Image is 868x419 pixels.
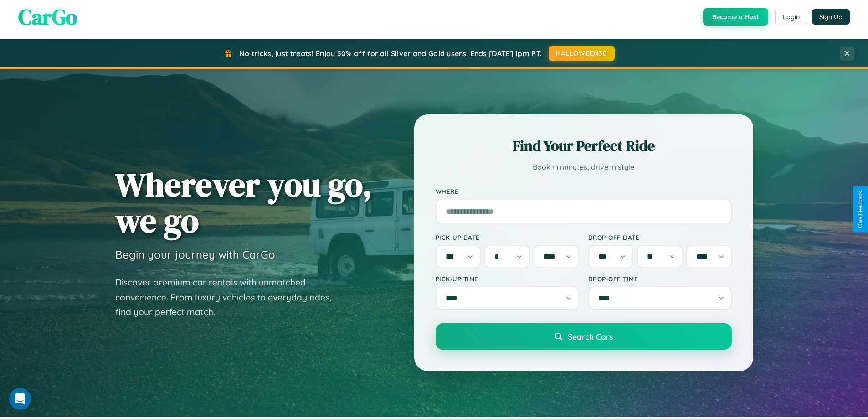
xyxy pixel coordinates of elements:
button: Sign Up [812,9,850,25]
label: Pick-up Date [436,233,579,241]
label: Drop-off Date [588,233,732,241]
span: No tricks, just treats! Enjoy 30% off for all Silver and Gold users! Ends [DATE] 1pm PT. [239,49,542,58]
h3: Begin your journey with CarGo [115,248,275,261]
button: HALLOWEEN30 [549,46,615,61]
label: Pick-up Time [436,275,579,283]
h2: Find Your Perfect Ride [436,136,732,156]
button: Login [775,9,807,25]
iframe: Intercom live chat [9,388,31,410]
p: Book in minutes, drive in style [436,160,732,174]
span: Search Cars [568,331,613,341]
p: Discover premium car rentals with unmatched convenience. From luxury vehicles to everyday rides, ... [115,275,343,320]
button: Search Cars [436,323,732,350]
h1: Wherever you go, we go [115,166,372,238]
button: Become a Host [703,8,768,26]
div: Give Feedback [857,191,863,228]
span: CarGo [18,2,77,32]
label: Where [436,187,732,195]
label: Drop-off Time [588,275,732,283]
